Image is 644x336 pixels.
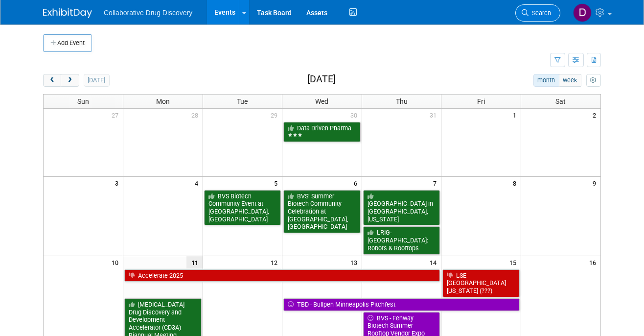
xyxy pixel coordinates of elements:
button: prev [43,74,61,87]
span: 7 [432,177,441,189]
span: Sun [77,97,89,105]
button: week [559,74,581,87]
span: 13 [349,256,362,268]
span: Thu [396,97,408,105]
button: month [533,74,559,87]
span: 8 [512,177,521,189]
span: Tue [237,97,248,105]
span: 16 [588,256,600,268]
button: [DATE] [84,74,110,87]
a: BVS Biotech Community Event at [GEOGRAPHIC_DATA], [GEOGRAPHIC_DATA] [204,190,281,226]
span: 27 [111,109,123,121]
a: BVS’ Summer Biotech Community Celebration at [GEOGRAPHIC_DATA], [GEOGRAPHIC_DATA] [283,190,361,234]
span: 30 [349,109,362,121]
button: Add Event [43,34,92,52]
span: 10 [111,256,123,268]
span: Search [529,9,551,17]
span: 11 [186,256,203,268]
span: 15 [508,256,521,268]
span: 29 [270,109,282,121]
i: Personalize Calendar [590,77,597,84]
button: next [61,74,79,87]
a: Accelerate 2025 [124,269,440,282]
span: Collaborative Drug Discovery [104,9,192,17]
span: 3 [114,177,123,189]
span: 5 [273,177,282,189]
span: Sat [555,97,566,105]
span: 14 [429,256,441,268]
span: 4 [194,177,203,189]
span: 2 [592,109,600,121]
span: Wed [315,97,328,105]
button: myCustomButton [586,74,601,87]
a: LRIG-[GEOGRAPHIC_DATA]: Robots & Rooftops [363,226,440,254]
img: Daniel Castro [573,3,592,22]
h2: [DATE] [307,74,336,85]
span: Fri [477,97,485,105]
a: Data Driven Pharma [283,122,361,142]
a: LSE - [GEOGRAPHIC_DATA][US_STATE] (???) [442,269,520,297]
a: TBD - Bullpen Minneapolis Pitchfest [283,298,520,311]
span: 9 [592,177,600,189]
span: 12 [270,256,282,268]
span: 6 [353,177,362,189]
span: Mon [156,97,170,105]
span: 28 [190,109,203,121]
a: [GEOGRAPHIC_DATA] in [GEOGRAPHIC_DATA], [US_STATE] [363,190,440,226]
a: Search [515,4,560,22]
span: 31 [429,109,441,121]
img: ExhibitDay [43,8,92,18]
span: 1 [512,109,521,121]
